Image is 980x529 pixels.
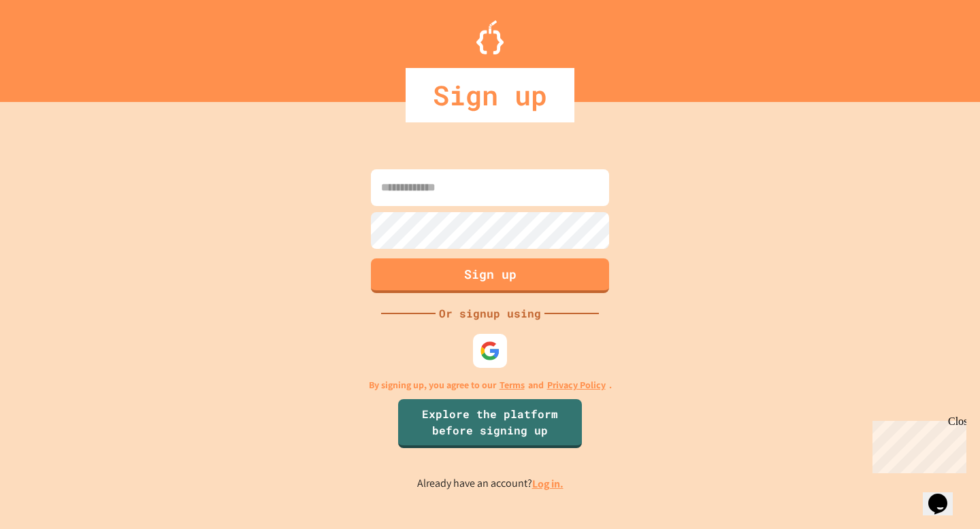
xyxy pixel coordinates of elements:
[5,5,94,86] div: Chat with us now!Close
[476,20,504,54] img: Logo.svg
[867,415,966,473] iframe: chat widget
[417,475,563,492] p: Already have an account?
[436,305,544,322] div: Or signup using
[406,68,574,122] div: Sign up
[532,477,563,491] a: Log in.
[369,378,612,392] p: By signing up, you agree to our and .
[547,378,606,392] a: Privacy Policy
[371,258,609,293] button: Sign up
[923,475,966,515] iframe: chat widget
[480,341,500,361] img: google-icon.svg
[398,399,582,448] a: Explore the platform before signing up
[500,378,525,392] a: Terms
